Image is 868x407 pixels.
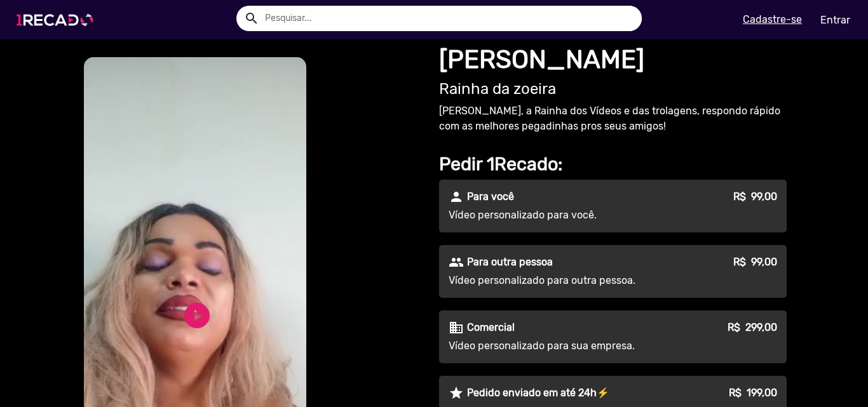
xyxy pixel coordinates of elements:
[467,189,514,204] p: Para você
[449,189,464,204] mat-icon: person
[449,208,679,223] p: Vídeo personalizado para você.
[240,6,262,29] button: Example home icon
[182,300,212,331] a: play_circle_filled
[439,44,787,75] h1: [PERSON_NAME]
[449,255,464,270] mat-icon: people
[733,255,777,270] p: R$ 99,00
[467,385,609,401] p: Pedido enviado em até 24h⚡️
[467,320,515,335] p: Comercial
[449,320,464,335] mat-icon: business
[244,11,259,26] mat-icon: Example home icon
[812,9,858,31] a: Entrar
[467,255,553,270] p: Para outra pessoa
[733,189,777,204] p: R$ 99,00
[449,385,464,401] mat-icon: star
[729,385,777,401] p: R$ 199,00
[449,338,679,354] p: Vídeo personalizado para sua empresa.
[743,13,802,25] u: Cadastre-se
[439,80,787,98] h2: Rainha da zoeira
[439,153,787,175] h2: Pedir 1Recado:
[439,103,787,134] p: [PERSON_NAME], a Rainha dos Vídeos e das trolagens, respondo rápido com as melhores pegadinhas pr...
[449,273,679,288] p: Vídeo personalizado para outra pessoa.
[255,6,642,31] input: Pesquisar...
[728,320,777,335] p: R$ 299,00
